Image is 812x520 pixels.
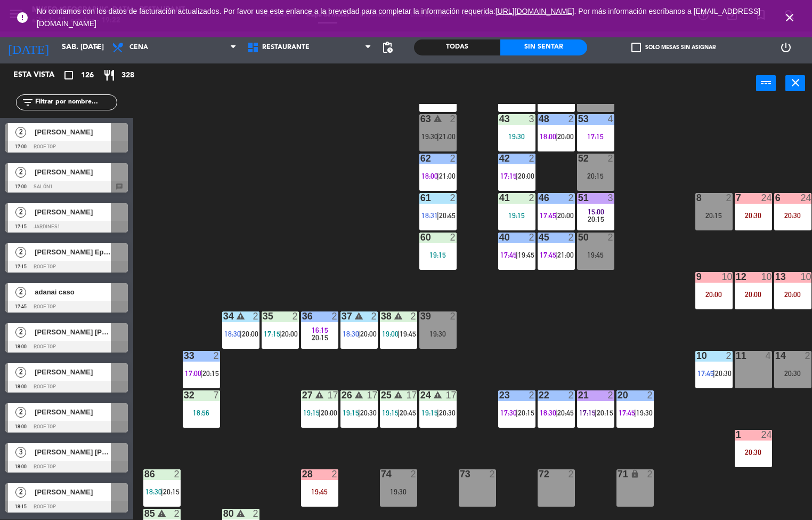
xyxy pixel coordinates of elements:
[540,211,556,220] span: 17:45
[303,409,320,417] span: 19:15
[15,247,26,258] span: 2
[460,469,460,479] div: 73
[184,351,184,361] div: 33
[381,41,394,54] span: pending_actions
[761,430,772,439] div: 24
[697,369,714,378] span: 17:45
[775,193,776,203] div: 6
[439,132,456,141] span: 21:00
[327,390,338,400] div: 17
[302,390,303,400] div: 27
[439,409,456,417] span: 20:30
[400,330,416,338] span: 19:45
[433,114,442,123] i: warning
[15,367,26,378] span: 2
[312,326,328,334] span: 16:15
[618,390,618,400] div: 20
[15,127,26,138] span: 2
[450,154,456,163] div: 2
[568,193,574,203] div: 2
[301,488,338,495] div: 19:45
[735,291,772,298] div: 20:00
[419,330,457,338] div: 19:30
[37,7,760,28] a: . Por más información escríbanos a [EMAIL_ADDRESS][DOMAIN_NAME]
[500,172,517,180] span: 17:15
[202,369,219,378] span: 20:15
[15,407,26,418] span: 2
[421,211,438,220] span: 18:31
[735,212,772,219] div: 20:30
[577,133,614,140] div: 17:15
[34,97,117,108] input: Filtrar por nombre...
[394,311,403,321] i: warning
[35,486,111,498] span: [PERSON_NAME]
[557,251,574,259] span: 21:00
[634,409,636,417] span: |
[500,251,517,259] span: 17:45
[81,69,94,82] span: 126
[529,114,535,124] div: 3
[540,251,556,259] span: 17:45
[539,469,539,479] div: 72
[726,351,732,361] div: 2
[343,409,359,417] span: 19:15
[568,233,574,242] div: 2
[496,7,574,15] a: [URL][DOMAIN_NAME]
[618,469,618,479] div: 71
[631,43,641,52] span: check_box_outline_blank
[765,351,772,361] div: 4
[774,370,811,377] div: 20:30
[420,114,421,124] div: 63
[145,487,162,496] span: 18:30
[489,469,496,479] div: 2
[647,390,653,400] div: 2
[736,193,736,203] div: 7
[397,409,400,417] span: |
[236,509,245,518] i: warning
[342,311,342,321] div: 37
[450,114,456,124] div: 2
[360,409,377,417] span: 20:30
[713,369,715,378] span: |
[715,369,732,378] span: 20:30
[103,69,116,82] i: restaurant
[302,469,303,479] div: 28
[410,469,417,479] div: 2
[445,390,456,400] div: 17
[539,193,539,203] div: 46
[588,215,604,223] span: 20:15
[439,211,456,220] span: 20:45
[312,333,328,342] span: 20:15
[354,311,363,321] i: warning
[421,172,438,180] span: 18:00
[578,233,579,242] div: 50
[343,330,359,338] span: 18:30
[35,406,111,418] span: [PERSON_NAME]
[62,69,75,82] i: crop_square
[157,509,166,518] i: warning
[557,211,574,220] span: 20:00
[161,487,163,496] span: |
[163,487,180,496] span: 20:15
[358,330,360,338] span: |
[450,193,456,203] div: 2
[499,154,500,163] div: 42
[264,330,280,338] span: 17:15
[578,390,579,400] div: 21
[450,311,456,321] div: 2
[406,390,417,400] div: 17
[91,41,104,54] i: arrow_drop_down
[419,251,457,259] div: 19:15
[382,330,399,338] span: 19:00
[805,351,811,361] div: 2
[400,409,416,417] span: 20:45
[224,330,241,338] span: 18:30
[607,233,614,242] div: 2
[557,409,574,417] span: 20:45
[16,11,29,24] i: error
[774,291,811,298] div: 20:00
[35,166,111,178] span: [PERSON_NAME]
[630,469,639,478] i: lock
[421,409,438,417] span: 19:15
[529,390,535,400] div: 2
